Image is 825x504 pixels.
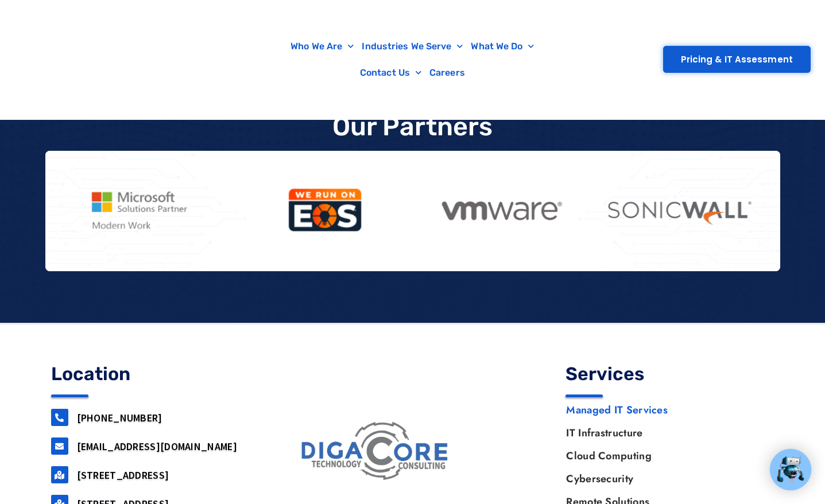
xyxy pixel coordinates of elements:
[71,171,225,252] img: Microsoft Solutions Partner Transparent
[425,192,579,230] img: VMware Logo
[77,468,169,482] a: [STREET_ADDRESS]
[555,467,774,490] a: Cybersecurity
[332,111,493,142] p: Our Partners
[51,409,68,426] a: 732-646-5725
[297,416,455,486] img: digacore logo
[280,33,545,86] nav: Menu
[356,60,425,86] a: Contact Us
[77,440,237,453] a: [EMAIL_ADDRESS][DOMAIN_NAME]
[286,33,358,60] a: Who We Are
[77,411,162,424] a: [PHONE_NUMBER]
[51,365,260,383] h4: Location
[51,437,68,455] a: support@digacore.com
[248,173,402,249] img: EOS ORANGE
[425,60,469,86] a: Careers
[602,192,756,230] img: sonicwall logo
[681,55,793,64] span: Pricing & IT Assessment
[358,33,467,60] a: Industries We Serve
[51,466,68,483] a: 160 airport road, Suite 201, Lakewood, NJ, 08701
[555,398,774,421] a: Managed IT Services
[555,444,774,467] a: Cloud Computing
[566,365,774,383] h4: Services
[663,46,811,73] a: Pricing & IT Assessment
[555,421,774,444] a: IT Infrastructure
[467,33,538,60] a: What We Do
[20,6,274,114] img: Digacore Logo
